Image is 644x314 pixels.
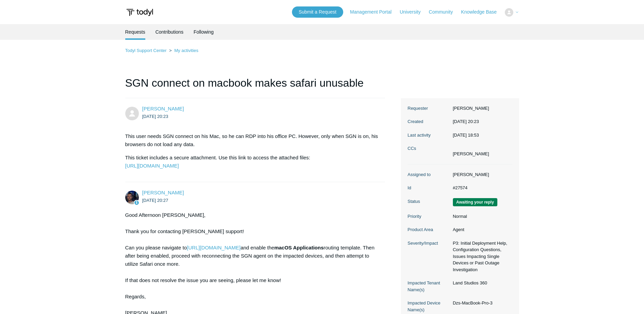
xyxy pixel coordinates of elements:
a: [PERSON_NAME] [142,190,184,195]
dt: CCs [408,145,449,152]
dd: Dzs-MacBook-Pro-3 [449,300,512,307]
li: My activities [168,48,198,53]
strong: macOS Applications [274,245,324,250]
dt: Impacted Tenant Name(s) [408,280,449,293]
a: University [400,8,427,16]
dd: Land Studios 360 [449,280,512,286]
span: We are waiting for you to respond [453,198,497,206]
a: [PERSON_NAME] [142,106,184,111]
a: Community [429,8,460,16]
dt: Priority [408,213,449,220]
a: Todyl Support Center [125,48,167,53]
a: My activities [174,48,198,53]
dd: Agent [449,226,512,233]
a: [URL][DOMAIN_NAME] [125,163,179,169]
a: Submit a Request [292,6,343,18]
a: Knowledge Base [461,8,503,16]
span: Victor Villanueva [142,106,184,111]
time: 2025-08-25T18:53:45+00:00 [453,133,479,138]
dd: [PERSON_NAME] [449,105,512,112]
a: Following [194,24,214,40]
p: This user needs SGN connect on his Mac, so he can RDP into his office PC. However, only when SGN ... [125,132,379,149]
dt: Status [408,198,449,205]
img: Todyl Support Center Help Center home page [125,6,154,19]
dd: P3: Initial Deployment Help, Configuration Questions, Issues Impacting Single Devices or Past Out... [449,240,512,273]
a: [URL][DOMAIN_NAME] [187,245,240,250]
dt: Impacted Device Name(s) [408,300,449,313]
time: 2025-08-20T20:23:18Z [142,114,168,119]
dt: Created [408,118,449,125]
li: Ali Zahir [453,151,489,157]
dt: Product Area [408,226,449,233]
time: 2025-08-20T20:23:18+00:00 [453,119,479,124]
span: Connor Davis [142,190,184,195]
dt: Assigned to [408,171,449,178]
dt: Id [408,185,449,191]
time: 2025-08-20T20:27:42Z [142,198,168,203]
dd: Normal [449,213,512,220]
dt: Last activity [408,132,449,139]
dd: #27574 [449,185,512,191]
a: Management Portal [350,8,398,16]
li: Requests [125,24,145,40]
dd: [PERSON_NAME] [449,171,512,178]
h1: SGN connect on macbook makes safari unusable [125,75,385,98]
p: This ticket includes a secure attachment. Use this link to access the attached files: [125,154,379,170]
dt: Requester [408,105,449,112]
li: Todyl Support Center [125,48,168,53]
a: Contributions [155,24,184,40]
dt: Severity/Impact [408,240,449,247]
